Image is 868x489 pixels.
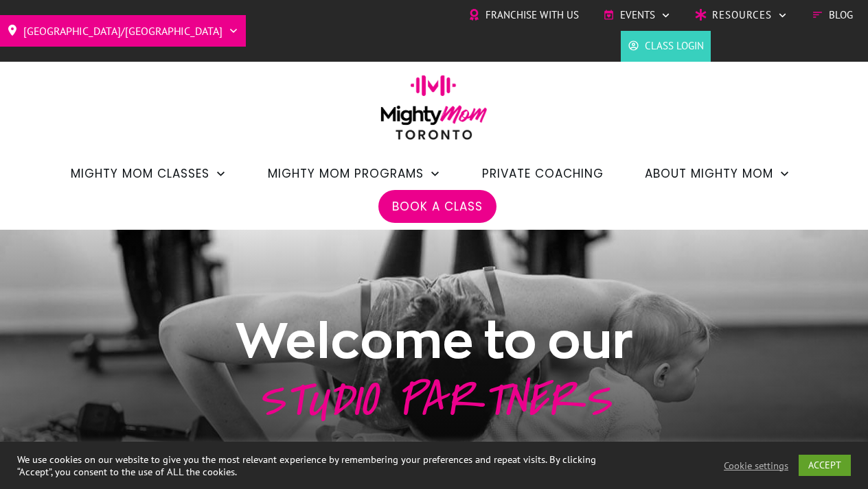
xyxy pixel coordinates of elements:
[374,75,494,150] img: mightymom-logo-toronto
[799,455,851,476] a: ACCEPT
[620,5,655,25] span: Events
[645,162,773,185] span: About Mighty Mom
[71,162,227,185] a: Mighty Mom Classes
[482,162,604,185] a: Private Coaching
[829,5,853,25] span: Blog
[645,36,704,56] span: Class Login
[258,367,610,433] span: STUDIO PARTNERS
[17,453,601,478] div: We use cookies on our website to give you the most relevant experience by remembering your prefer...
[468,5,579,25] a: Franchise with Us
[486,5,579,25] span: Franchise with Us
[695,5,788,25] a: Resources
[268,162,441,185] a: Mighty Mom Programs
[724,460,788,472] a: Cookie settings
[392,195,483,218] a: Book a Class
[236,313,633,367] span: Welcome to our
[7,20,239,42] a: [GEOGRAPHIC_DATA]/[GEOGRAPHIC_DATA]
[712,5,772,25] span: Resources
[812,5,853,25] a: Blog
[603,5,671,25] a: Events
[628,36,704,56] a: Class Login
[645,162,790,185] a: About Mighty Mom
[268,162,424,185] span: Mighty Mom Programs
[23,20,222,42] span: [GEOGRAPHIC_DATA]/[GEOGRAPHIC_DATA]
[71,162,209,185] span: Mighty Mom Classes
